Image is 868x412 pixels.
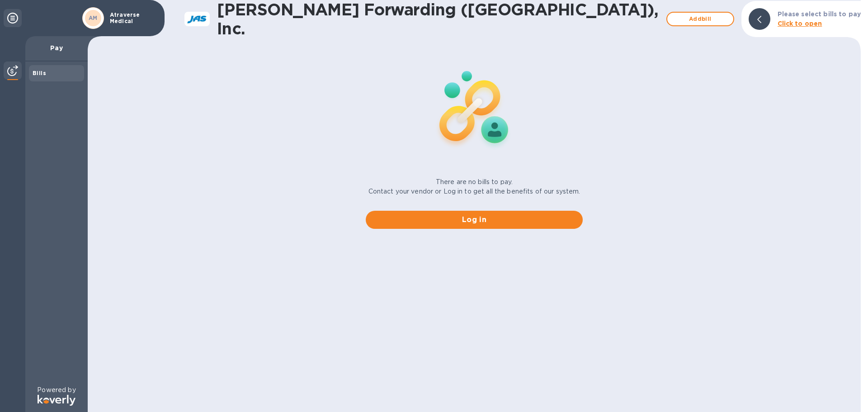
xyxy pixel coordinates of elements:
[38,395,75,406] img: Logo
[666,12,734,26] button: Addbill
[33,70,46,76] b: Bills
[33,43,80,52] p: Pay
[778,20,822,27] b: Click to open
[110,12,155,24] p: Atraverse Medical
[675,14,726,24] span: Add bill
[368,177,580,196] p: There are no bills to pay. Contact your vendor or Log in to get all the benefits of our system.
[37,385,75,395] p: Powered by
[778,10,861,18] b: Please select bills to pay
[373,214,576,225] span: Log in
[89,14,98,21] b: AM
[366,211,583,229] button: Log in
